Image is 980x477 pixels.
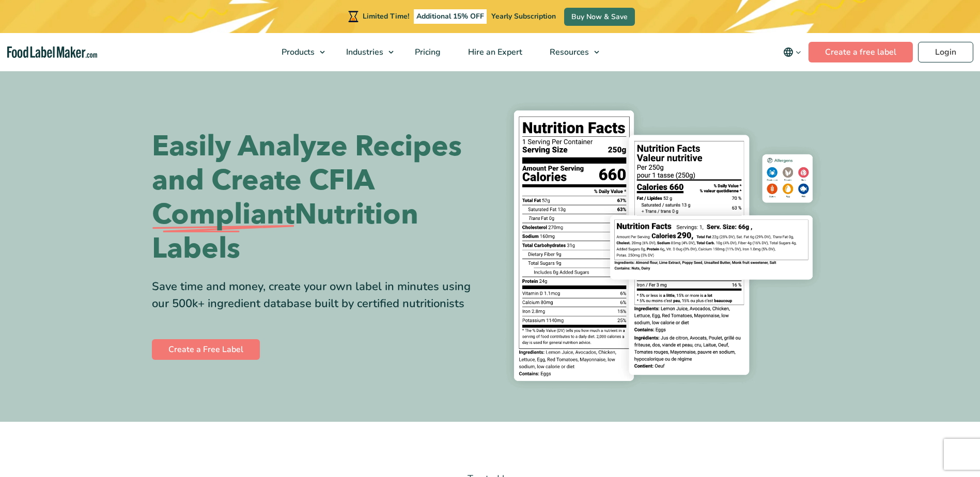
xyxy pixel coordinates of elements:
[808,42,913,62] a: Create a free label
[455,33,534,71] a: Hire an Expert
[363,11,409,21] span: Limited Time!
[564,8,635,26] a: Buy Now & Save
[343,46,384,58] span: Industries
[152,198,294,232] span: Compliant
[152,339,260,360] a: Create a Free Label
[152,130,483,266] h1: Easily Analyze Recipes and Create CFIA Nutrition Labels
[491,11,556,21] span: Yearly Subscription
[333,33,399,71] a: Industries
[918,42,973,62] a: Login
[412,46,442,58] span: Pricing
[152,278,483,312] div: Save time and money, create your own label in minutes using our 500k+ ingredient database built b...
[278,46,316,58] span: Products
[465,46,523,58] span: Hire an Expert
[401,33,452,71] a: Pricing
[547,46,590,58] span: Resources
[536,33,604,71] a: Resources
[268,33,330,71] a: Products
[414,9,487,24] span: Additional 15% OFF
